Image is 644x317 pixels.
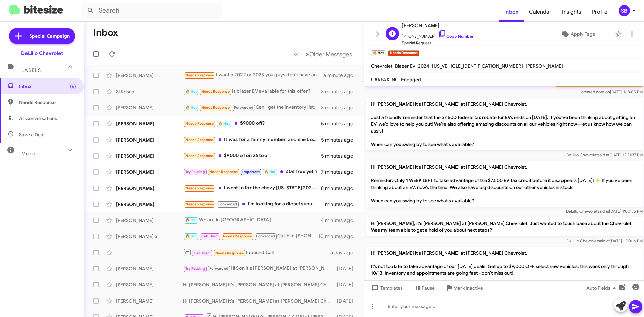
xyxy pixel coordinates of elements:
[566,209,643,214] span: DeLillo Chevrolet [DATE] 1:00:55 PM
[183,88,321,95] div: Is blazer EV available for this offer?
[453,282,483,294] span: Mark Inactive
[116,201,183,208] div: [PERSON_NAME]
[321,137,359,143] div: 5 minutes ago
[323,72,359,79] div: a minute ago
[201,234,219,239] span: Call Them
[183,184,321,192] div: i went in for the chevy [US_STATE] 2026 black but was denied. i have a 2024 honda civic trade in....
[19,99,76,106] span: Needs Response
[571,28,595,40] span: Apply Tags
[321,153,359,159] div: 5 minutes ago
[116,169,183,175] div: [PERSON_NAME]
[183,168,321,176] div: Z06 free yet ?
[567,238,643,243] span: DeLillo Chevrolet [DATE] 1:00:16 PM
[183,298,334,304] div: Hi [PERSON_NAME] it's [PERSON_NAME] at [PERSON_NAME] Chevrolet. It’s not too late to take advanta...
[371,76,398,83] span: CARFAX INC
[597,209,609,214] span: said at
[543,28,612,40] button: Apply Tags
[264,170,276,174] span: 🔥 Hot
[619,5,630,16] div: SB
[586,282,619,294] span: Auto Fields
[587,2,613,22] a: Profile
[19,131,44,138] span: Save a Deal
[185,266,205,271] span: Try Pausing
[116,153,183,159] div: [PERSON_NAME]
[242,170,260,174] span: Important
[183,216,321,224] div: We are in [GEOGRAPHIC_DATA]
[233,105,255,111] span: Forwarded
[116,120,183,127] div: [PERSON_NAME]
[598,152,609,157] span: said at
[321,120,359,127] div: 5 minutes ago
[321,88,359,95] div: 3 minutes ago
[70,83,76,90] span: (6)
[185,138,214,142] span: Needs Response
[21,67,41,73] span: Labels
[116,265,183,272] div: [PERSON_NAME]
[185,202,214,206] span: Needs Response
[499,2,524,22] a: Inbox
[321,217,359,224] div: 4 minutes ago
[321,185,359,192] div: 8 minutes ago
[402,40,474,46] span: Special Request
[29,33,70,39] span: Special Campaign
[318,233,359,240] div: 10 minutes ago
[185,234,197,239] span: 🔥 Hot
[185,105,197,110] span: 🔥 Hot
[402,21,474,30] span: [PERSON_NAME]
[116,217,183,224] div: [PERSON_NAME]
[223,234,252,239] span: Needs Response
[294,50,298,58] span: «
[201,89,230,94] span: Needs Response
[81,3,222,19] input: Search
[9,28,75,44] a: Special Campaign
[432,63,523,69] span: [US_VEHICLE_IDENTIFICATION_NUMBER]
[334,281,359,288] div: [DATE]
[183,71,323,79] div: I want a 2022 or 2023 you guys don't have anything that year
[183,104,321,111] div: Can I get the inventory list,
[116,104,183,111] div: [PERSON_NAME]
[290,47,356,61] nav: Page navigation example
[215,251,244,255] span: Needs Response
[526,63,563,69] span: [PERSON_NAME]
[330,249,359,256] div: a day ago
[185,170,205,174] span: Try Pausing
[116,233,183,240] div: [PERSON_NAME] S
[395,63,415,69] span: Blazer Ev
[183,248,330,257] div: Inbound Call
[255,233,277,240] span: Forwarded
[116,88,183,95] div: Si Krisna
[401,76,421,83] span: Engaged
[209,170,238,174] span: Needs Response
[116,185,183,192] div: [PERSON_NAME]
[183,265,334,272] div: Hi Son it's [PERSON_NAME] at [PERSON_NAME] Chevrolet. It’s not too late to take advantage of our ...
[183,200,320,208] div: I'm looking for a diesel suburban. I have a Ford excursion I'd like to trade in the engine is blo...
[21,151,35,157] span: More
[334,265,359,272] div: [DATE]
[524,2,557,22] span: Calendar
[408,282,440,294] button: Pause
[306,50,309,58] span: »
[321,169,359,175] div: 7 minutes ago
[19,115,57,122] span: All Conversations
[290,47,302,61] button: Previous
[185,218,197,222] span: 🔥 Hot
[185,73,214,77] span: Needs Response
[183,120,321,127] div: $9000 off?
[402,30,474,40] span: [PHONE_NUMBER]
[581,282,624,294] button: Auto Fields
[116,298,183,304] div: [PERSON_NAME]
[557,2,587,22] a: Insights
[438,34,474,39] a: Copy Number
[19,83,76,90] span: Inbox
[183,232,318,240] div: Call him [PHONE_NUMBER]
[321,104,359,111] div: 3 minutes ago
[581,89,643,94] span: [DATE] 1:18:05 PM
[116,137,183,143] div: [PERSON_NAME]
[302,47,356,61] button: Next
[366,98,643,150] p: Hi [PERSON_NAME] it's [PERSON_NAME] at [PERSON_NAME] Chevrolet. Just a friendly reminder that the...
[21,50,63,57] div: DeLillo Chevrolet
[371,50,385,56] small: 🔥 Hot
[334,298,359,304] div: [DATE]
